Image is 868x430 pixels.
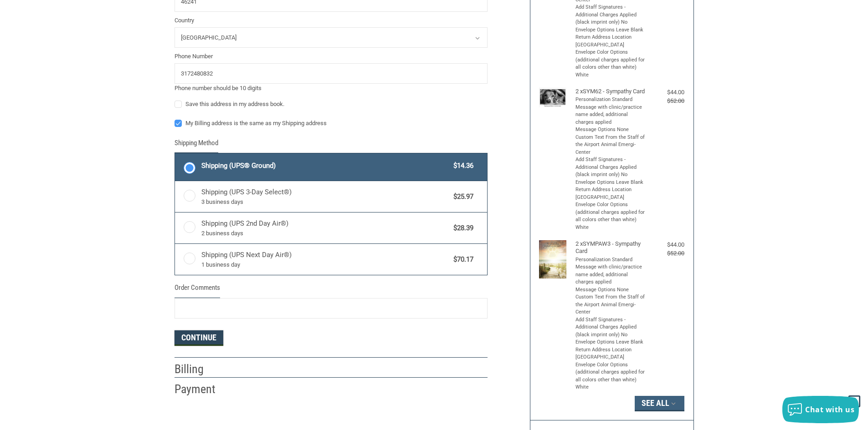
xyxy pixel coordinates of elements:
span: Shipping (UPS 2nd Day Air®) [201,218,449,238]
span: $28.39 [449,223,474,233]
li: Return Address Location [GEOGRAPHIC_DATA] [575,186,646,201]
li: Message Options None [575,286,646,294]
li: Custom Text From the Staff of the Airport Animal Emergi-Center [575,134,646,157]
span: Shipping (UPS Next Day Air®) [201,250,449,269]
div: $44.00 [648,240,684,249]
label: My Billing address is the same as my Shipping address [175,120,488,127]
li: Return Address Location [GEOGRAPHIC_DATA] [575,346,646,361]
li: Envelope Color Options (additional charges applied for all colors other than white) White [575,201,646,231]
span: 2 business days [201,229,449,238]
li: Envelope Options Leave Blank [575,339,646,346]
span: Chat with us [805,405,854,415]
div: $52.00 [648,96,684,106]
h2: Billing [175,362,228,377]
label: Phone Number [175,52,488,61]
span: 1 business day [201,260,449,269]
span: Shipping (UPS 3-Day Select®) [201,187,449,206]
label: Save this address in my address book. [175,101,488,108]
label: Country [175,16,488,25]
li: Personalization Standard Message with clinic/practice name added, additional charges applied [575,96,646,126]
h2: Payment [175,382,228,397]
span: $70.17 [449,254,474,265]
div: $52.00 [648,249,684,258]
li: Add Staff Signatures - Additional Charges Applied (black imprint only) No [575,316,646,339]
div: $44.00 [648,88,684,97]
li: Envelope Options Leave Blank [575,26,646,34]
h4: 2 x SYM62 - Sympathy Card [575,88,646,95]
li: Custom Text From the Staff of the Airport Animal Emergi-Center [575,293,646,316]
legend: Shipping Method [175,138,218,153]
li: Message Options None [575,126,646,134]
li: Add Staff Signatures - Additional Charges Applied (black imprint only) No [575,4,646,26]
span: $25.97 [449,192,474,202]
div: Phone number should be 10 digits [175,84,488,93]
li: Add Staff Signatures - Additional Charges Applied (black imprint only) No [575,156,646,179]
button: Chat with us [782,396,859,423]
li: Envelope Color Options (additional charges applied for all colors other than white) White [575,49,646,79]
li: Envelope Color Options (additional charges applied for all colors other than white) White [575,361,646,391]
button: Continue [175,330,223,346]
span: Shipping (UPS® Ground) [201,161,449,171]
span: $14.36 [449,161,474,171]
li: Envelope Options Leave Blank [575,179,646,187]
legend: Order Comments [175,283,220,298]
li: Return Address Location [GEOGRAPHIC_DATA] [575,34,646,49]
li: Personalization Standard Message with clinic/practice name added, additional charges applied [575,256,646,286]
h4: 2 x SYMPAW3 - Sympathy Card [575,240,646,255]
button: See All [635,396,684,411]
span: 3 business days [201,197,449,207]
